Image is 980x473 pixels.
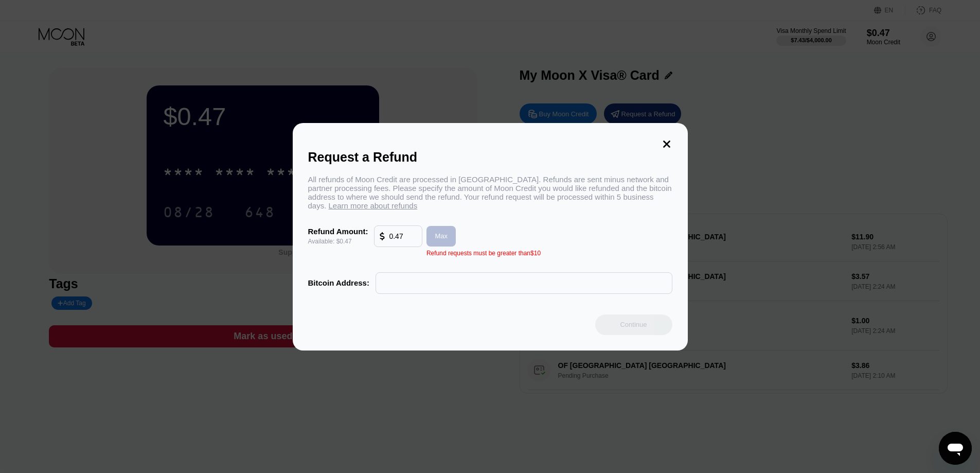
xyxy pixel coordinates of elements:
[329,201,418,210] span: Learn more about refunds
[426,250,541,257] div: Refund requests must be greater than $10
[939,432,972,465] iframe: Button to launch messaging window, conversation in progress
[308,175,672,210] div: All refunds of Moon Credit are processed in [GEOGRAPHIC_DATA]. Refunds are sent minus network and...
[308,238,368,245] div: Available: $0.47
[422,226,456,247] div: Max
[308,227,368,236] div: Refund Amount:
[308,150,672,165] div: Request a Refund
[389,226,417,247] input: 10.00
[308,278,369,287] div: Bitcoin Address:
[435,232,448,240] div: Max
